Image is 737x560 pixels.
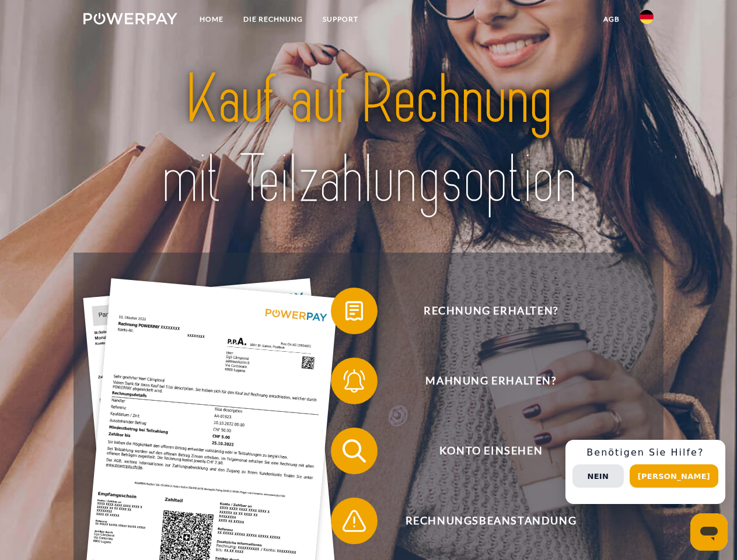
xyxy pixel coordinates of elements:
span: Rechnungsbeanstandung [348,498,634,544]
h3: Benötigen Sie Hilfe? [572,447,718,459]
span: Mahnung erhalten? [348,358,634,404]
button: Rechnungsbeanstandung [331,498,634,544]
img: de [640,10,654,24]
img: title-powerpay_de.svg [111,56,626,223]
span: Konto einsehen [348,428,634,474]
button: [PERSON_NAME] [630,464,718,488]
button: Nein [572,464,624,488]
a: agb [593,9,630,30]
button: Mahnung erhalten? [331,358,634,404]
img: qb_search.svg [340,436,369,466]
div: Schnellhilfe [565,440,725,504]
a: SUPPORT [313,9,368,30]
span: Rechnung erhalten? [348,288,634,334]
a: Home [190,9,233,30]
button: Rechnung erhalten? [331,288,634,334]
img: qb_bell.svg [340,366,369,395]
img: qb_bill.svg [340,296,369,325]
button: Konto einsehen [331,428,634,474]
img: logo-powerpay-white.svg [83,13,177,24]
a: DIE RECHNUNG [233,9,313,30]
img: qb_warning.svg [340,506,369,535]
iframe: Schaltfläche zum Öffnen des Messaging-Fensters [690,513,728,551]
